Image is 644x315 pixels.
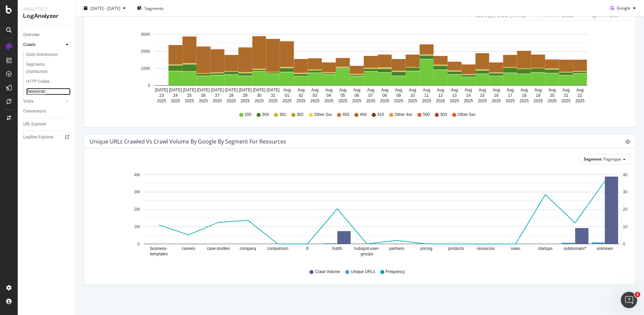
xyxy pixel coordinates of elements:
text: 1M [134,224,140,229]
text: 2025 [282,99,292,103]
text: products [448,246,464,251]
span: 1 [635,292,640,297]
span: 301 [279,112,286,118]
text: 2025 [562,99,571,103]
text: Aug [311,88,319,92]
text: 2025 [506,99,515,103]
span: Other 5xx [458,112,475,118]
text: 2025 [422,99,431,103]
text: 2025 [352,99,362,103]
text: 05 [340,93,345,98]
a: Logfiles Explorer [23,134,71,141]
text: 11 [424,93,429,98]
text: company [240,246,257,251]
text: 29 [243,93,248,98]
text: Aug [548,88,555,92]
a: Overview [23,31,71,39]
text: 20 [623,207,628,212]
text: 26 [201,93,206,98]
span: Other 3xx [314,112,332,118]
text: 3M [134,190,140,195]
text: 2025 [241,99,250,103]
text: 03 [313,93,318,98]
text: 18 [522,93,527,98]
text: 2025 [157,99,166,103]
text: 4M [134,172,140,177]
text: 04 [327,93,332,98]
text: 2025 [576,99,585,103]
svg: A chart. [90,26,630,105]
button: Segments [134,3,166,14]
text: fr [306,246,309,251]
div: Resources [26,88,45,95]
a: Visits [23,98,64,105]
text: [DATE] [197,88,210,92]
text: 2025 [464,99,473,103]
text: partners [389,246,404,251]
button: Google [608,3,639,14]
span: 410 [377,112,384,118]
text: templates [150,252,168,257]
text: unknown [597,246,613,251]
div: Unique URLs Crawled vs Crawl Volume by google by Segment for Resources [90,138,286,145]
text: Aug [395,88,402,92]
text: 0 [137,242,140,246]
text: [DATE] [239,88,252,92]
text: startups [538,246,553,251]
text: Aug [381,88,388,92]
span: Frequency [386,269,405,275]
text: 30 [623,190,628,195]
text: 2025 [227,99,236,103]
text: 13 [452,93,457,98]
text: 10 [623,224,628,229]
text: 2025 [255,99,264,103]
div: Overview [23,31,40,39]
text: 31 [271,93,276,98]
text: Aug [353,88,360,92]
text: 300K [141,32,150,37]
text: Aug [437,88,444,92]
text: resources [477,246,495,251]
a: Segments Distribution [26,61,71,75]
text: [DATE] [155,88,168,92]
text: business- [150,246,167,251]
div: LogAnalyzer [23,12,70,20]
text: 07 [368,93,373,98]
text: hubspot-user- [354,246,380,251]
text: 19 [536,93,541,98]
text: 2025 [380,99,389,103]
text: 2025 [324,99,334,103]
div: Segments Distribution [26,61,64,75]
text: Aug [507,88,514,92]
text: Aug [521,88,528,92]
button: [DATE] - [DATE] [81,3,128,14]
text: 17 [508,93,513,98]
text: comparison [267,246,288,251]
text: 0 [148,83,150,88]
span: 503 [440,112,447,118]
span: 500 [423,112,430,118]
span: Google [617,5,630,11]
iframe: Intercom live chat [621,292,637,308]
text: 22 [578,93,582,98]
text: Aug [423,88,430,92]
a: Resources [26,88,71,95]
text: Aug [367,88,374,92]
span: 200 [245,112,251,118]
span: Pagetype [603,156,621,162]
text: 200K [141,49,150,54]
div: HTTP Codes [26,78,49,85]
text: 2025 [185,99,194,103]
text: Aug [562,88,569,92]
div: gear [625,139,630,144]
text: 2025 [436,99,445,103]
a: Conversions [23,108,71,115]
text: 24 [173,93,178,98]
text: 2M [134,207,140,212]
a: HTTP Codes [26,78,71,85]
text: 02 [299,93,304,98]
a: URL Explorer [23,121,71,128]
text: groups [361,252,373,257]
span: Other 4xx [395,112,412,118]
div: Conversions [23,108,46,115]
